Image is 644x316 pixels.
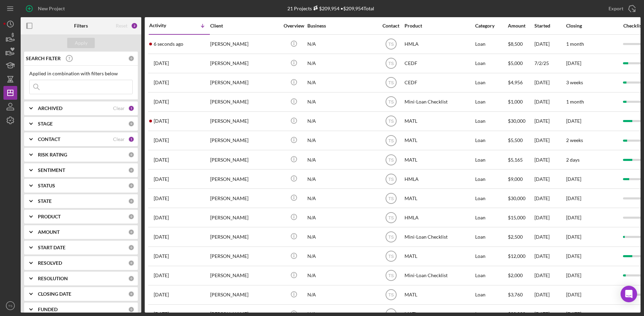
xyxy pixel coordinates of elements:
[38,276,68,281] b: RESOLUTION
[154,80,169,85] time: 2025-08-27 19:38
[508,118,525,124] span: $30,000
[566,272,581,278] time: [DATE]
[475,208,507,227] div: Loan
[534,35,565,53] div: [DATE]
[405,266,473,285] div: Mini-Loan Checklist
[38,245,65,250] b: START DATE
[113,106,125,111] div: Clear
[475,23,507,29] div: Category
[38,229,60,235] b: AMOUNT
[388,42,393,47] text: TS
[508,292,523,297] span: $3,760
[388,119,393,124] text: TS
[128,136,134,142] div: 1
[508,215,525,220] span: $15,000
[475,35,507,53] div: Loan
[154,196,169,201] time: 2025-07-28 23:39
[475,74,507,92] div: Loan
[388,157,393,162] text: TS
[3,299,17,313] button: TS
[128,198,134,204] div: 0
[128,121,134,127] div: 0
[475,286,507,304] div: Loan
[534,208,565,227] div: [DATE]
[508,253,525,259] span: $12,000
[405,247,473,265] div: MATL
[534,151,565,169] div: [DATE]
[508,23,534,29] div: Amount
[566,79,583,85] time: 3 weeks
[378,23,404,29] div: Contact
[38,260,62,266] b: RESOLVED
[534,74,565,92] div: [DATE]
[405,35,473,53] div: HMLA
[534,131,565,150] div: [DATE]
[534,23,565,29] div: Started
[210,112,279,130] div: [PERSON_NAME]
[38,291,71,297] b: CLOSING DATE
[116,23,127,29] div: Reset
[534,112,565,130] div: [DATE]
[566,118,581,124] time: [DATE]
[128,260,134,266] div: 0
[475,189,507,207] div: Loan
[154,61,169,66] time: 2025-09-03 13:15
[475,54,507,73] div: Loan
[405,112,473,130] div: MATL
[388,138,393,143] text: TS
[113,137,125,142] div: Clear
[534,286,565,304] div: [DATE]
[154,292,169,297] time: 2025-07-18 04:37
[388,273,393,278] text: TS
[405,93,473,111] div: Mini-Loan Checklist
[38,167,65,173] b: SENTIMENT
[128,244,134,251] div: 0
[312,6,339,11] div: $209,954
[388,254,393,259] text: TS
[38,137,60,142] b: CONTACT
[621,286,637,302] div: Open Intercom Messenger
[534,170,565,188] div: [DATE]
[534,93,565,111] div: [DATE]
[128,306,134,313] div: 0
[154,99,169,105] time: 2025-08-27 14:45
[566,215,581,220] time: [DATE]
[508,272,523,278] span: $2,000
[405,131,473,150] div: MATL
[128,105,134,111] div: 1
[475,151,507,169] div: Loan
[475,170,507,188] div: Loan
[210,23,279,29] div: Client
[534,266,565,285] div: [DATE]
[128,183,134,189] div: 0
[307,151,376,169] div: N/A
[128,275,134,282] div: 0
[154,157,169,163] time: 2025-08-14 15:31
[475,131,507,150] div: Loan
[566,157,580,163] time: 2 days
[287,6,374,11] div: 21 Projects • $209,954 Total
[475,247,507,265] div: Loan
[210,54,279,73] div: [PERSON_NAME]
[388,100,393,105] text: TS
[210,228,279,246] div: [PERSON_NAME]
[154,176,169,182] time: 2025-07-31 18:14
[475,112,507,130] div: Loan
[388,80,393,85] text: TS
[508,79,523,85] span: $4,956
[307,131,376,150] div: N/A
[149,23,180,28] div: Activity
[38,152,67,157] b: RISK RATING
[534,247,565,265] div: [DATE]
[405,286,473,304] div: MATL
[405,189,473,207] div: MATL
[508,234,523,240] span: $2,500
[508,157,523,163] span: $5,165
[475,266,507,285] div: Loan
[307,112,376,130] div: N/A
[210,189,279,207] div: [PERSON_NAME]
[74,23,88,29] b: Filters
[609,2,623,15] div: Export
[566,234,581,240] time: [DATE]
[128,152,134,158] div: 0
